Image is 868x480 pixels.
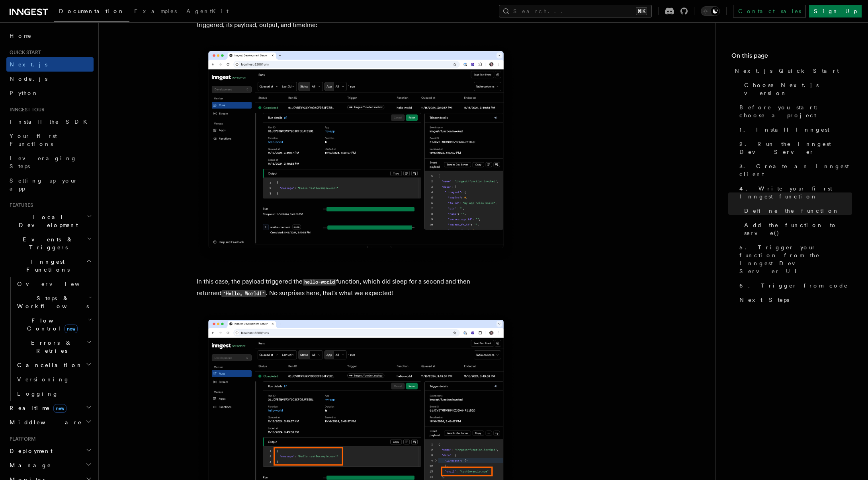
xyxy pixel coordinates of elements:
a: Contact sales [733,5,806,17]
button: Manage [6,458,94,472]
a: AgentKit [182,2,233,21]
a: Node.js [6,72,94,86]
a: Home [6,29,94,43]
a: Your first Functions [6,129,94,151]
span: Next.js Quick Start [735,67,839,75]
span: Python [10,90,39,96]
span: Events & Triggers [6,235,87,251]
a: Python [6,86,94,100]
span: AgentKit [186,8,229,14]
a: Install the SDK [6,115,94,129]
span: Platform [6,436,36,442]
a: Choose Next.js version [741,78,852,100]
span: Define the function [744,207,839,215]
span: 4. Write your first Inngest function [739,185,852,200]
span: Middleware [6,418,82,426]
span: 6. Trigger from code [739,282,848,290]
code: "Hello, World!" [221,290,266,297]
a: Setting up your app [6,173,94,196]
button: Inngest Functions [6,255,94,277]
span: new [53,404,66,413]
a: 1. Install Inngest [736,122,852,137]
span: Install the SDK [10,119,92,125]
span: Inngest tour [6,107,45,113]
button: Errors & Retries [14,336,94,358]
span: Choose Next.js version [744,81,852,97]
h4: On this page [731,51,852,64]
span: Quick start [6,49,41,56]
span: Flow Control [14,317,88,332]
img: Inngest Dev Server web interface's runs tab with a single completed run expanded [197,43,515,263]
a: 3. Create an Inngest client [736,159,852,181]
button: Steps & Workflows [14,291,94,313]
span: Steps & Workflows [14,294,89,310]
a: 4. Write your first Inngest function [736,181,852,204]
span: Before you start: choose a project [739,103,852,119]
span: Local Development [6,213,87,229]
a: Before you start: choose a project [736,100,852,122]
span: Node.js [10,76,47,82]
span: Overview [17,281,99,287]
span: Versioning [17,376,70,383]
span: Realtime [6,404,66,412]
a: Next Steps [736,293,852,307]
button: Events & Triggers [6,232,94,255]
span: Inngest Functions [6,258,86,274]
a: Documentation [54,2,129,22]
span: Leveraging Steps [10,155,77,169]
a: 2. Run the Inngest Dev Server [736,137,852,159]
span: Deployment [6,447,53,455]
span: Errors & Retries [14,339,86,355]
a: 5. Trigger your function from the Inngest Dev Server UI [736,240,852,278]
a: Define the function [741,204,852,218]
a: Logging [14,387,94,401]
button: Cancellation [14,358,94,372]
span: Documentation [59,8,125,14]
span: 2. Run the Inngest Dev Server [739,140,852,156]
button: Realtimenew [6,401,94,415]
span: Next.js [10,61,47,68]
a: Next.js Quick Start [731,64,852,78]
span: Home [10,32,32,40]
span: Cancellation [14,361,83,369]
span: Add the function to serve() [744,221,852,237]
a: 6. Trigger from code [736,278,852,293]
span: Examples [134,8,177,14]
span: Logging [17,391,59,397]
span: Next Steps [739,296,789,304]
a: Sign Up [809,5,862,17]
a: Versioning [14,372,94,387]
span: 5. Trigger your function from the Inngest Dev Server UI [739,243,852,275]
button: Toggle dark mode [701,6,720,16]
a: Overview [14,277,94,291]
span: new [65,325,78,333]
button: Local Development [6,210,94,232]
a: Add the function to serve() [741,218,852,240]
div: Inngest Functions [6,277,94,401]
span: 3. Create an Inngest client [739,162,852,178]
span: Manage [6,461,51,469]
kbd: ⌘K [636,7,647,15]
a: Examples [129,2,182,21]
code: hello-world [303,279,336,286]
span: Features [6,202,33,208]
button: Middleware [6,415,94,429]
button: Search...⌘K [499,5,652,17]
span: Your first Functions [10,133,57,147]
p: In this case, the payload triggered the function, which did sleep for a second and then returned ... [197,276,515,299]
a: Leveraging Steps [6,151,94,173]
span: Setting up your app [10,177,78,192]
a: Next.js [6,57,94,72]
span: 1. Install Inngest [739,126,829,134]
button: Deployment [6,444,94,458]
button: Flow Controlnew [14,313,94,336]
